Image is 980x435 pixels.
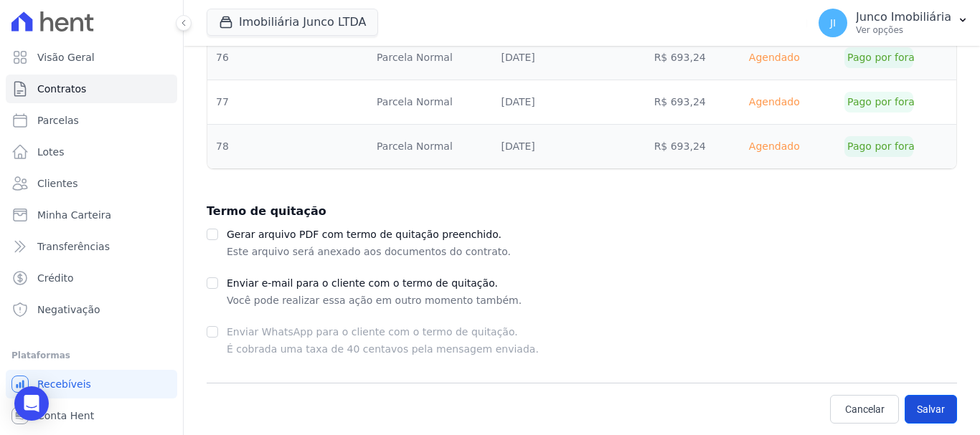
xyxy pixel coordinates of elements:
td: R$ 693,24 [646,80,738,125]
td: 78 [207,125,368,169]
label: Enviar e-mail para o cliente com o termo de quitação. [227,277,498,289]
span: Crédito [37,271,74,285]
div: Pago por fora [844,47,913,68]
label: Enviar WhatsApp para o cliente com o termo de quitação. [227,326,518,338]
td: [DATE] [492,80,645,125]
a: Contratos [6,75,177,103]
span: Conta Hent [37,408,94,423]
td: [DATE] [492,36,645,80]
span: Transferências [37,239,110,254]
a: Recebíveis [6,370,177,398]
span: Parcelas [37,113,79,128]
span: Minha Carteira [37,208,111,222]
div: Pago por fora [844,136,913,157]
a: Visão Geral [6,43,177,72]
span: Recebíveis [37,377,91,391]
span: Clientes [37,176,77,191]
div: Open Intercom Messenger [14,386,49,421]
a: Crédito [6,264,177,292]
p: É cobrada uma taxa de 40 centavos pela mensagem enviada. [227,340,539,358]
td: 77 [207,80,368,125]
p: Junco Imobiliária [856,10,951,24]
td: R$ 693,24 [646,125,738,169]
span: JI [830,18,836,28]
label: Gerar arquivo PDF com termo de quitação preenchido. [227,229,501,240]
p: Você pode realizar essa ação em outro momento também. [227,292,522,309]
a: Cancelar [830,395,899,424]
button: JI Junco Imobiliária Ver opções [807,3,980,43]
a: Lotes [6,138,177,166]
a: Clientes [6,169,177,198]
a: Minha Carteira [6,201,177,229]
span: Negativação [37,302,100,317]
p: Ver opções [856,24,951,36]
td: Parcela Normal [368,80,492,125]
button: Salvar [905,395,957,424]
td: R$ 693,24 [646,36,738,80]
span: Visão Geral [37,50,95,64]
td: Parcela Normal [368,125,492,169]
p: Este arquivo será anexado aos documentos do contrato. [227,243,511,260]
button: Imobiliária Junco LTDA [207,9,378,36]
div: Pago por fora [844,92,913,113]
div: Agendado [746,92,801,113]
a: Parcelas [6,106,177,135]
td: [DATE] [492,125,645,169]
a: Negativação [6,295,177,324]
a: Transferências [6,232,177,261]
div: Agendado [746,136,801,157]
td: 76 [207,36,368,80]
div: Plataformas [11,347,171,364]
span: Cancelar [845,402,885,416]
a: Conta Hent [6,401,177,430]
div: Agendado [746,47,801,68]
span: Lotes [37,145,65,159]
span: Contratos [37,82,86,96]
td: Parcela Normal [368,36,492,80]
h2: Termo de quitação [207,203,957,220]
